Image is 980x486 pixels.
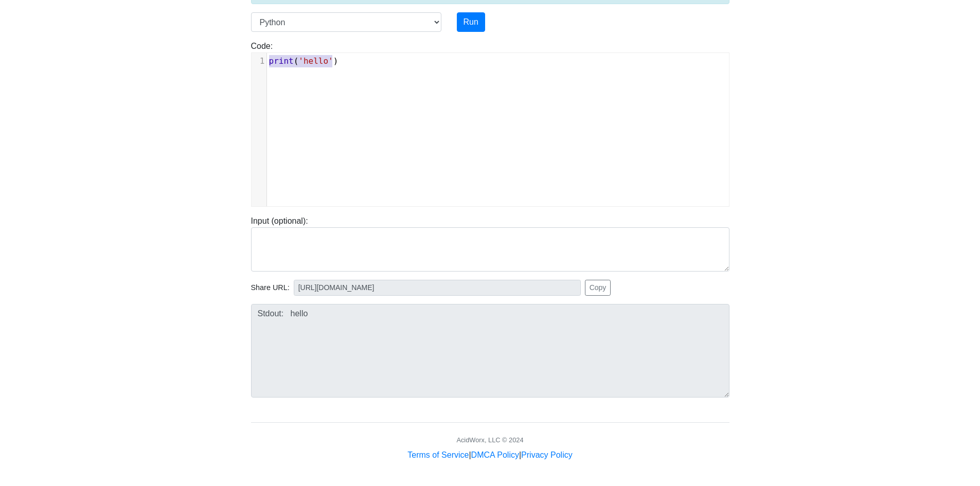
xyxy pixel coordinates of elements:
[585,280,611,296] button: Copy
[294,280,581,296] input: No share available yet
[521,451,573,459] a: Privacy Policy
[243,215,737,272] div: Input (optional):
[407,451,469,459] a: Terms of Service
[251,282,290,294] span: Share URL:
[243,40,737,207] div: Code:
[457,12,485,32] button: Run
[252,55,266,67] div: 1
[269,56,294,66] span: print
[269,56,338,66] span: ( )
[298,56,333,66] span: 'hello'
[407,449,572,461] div: | |
[456,435,523,445] div: AcidWorx, LLC © 2024
[471,451,519,459] a: DMCA Policy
